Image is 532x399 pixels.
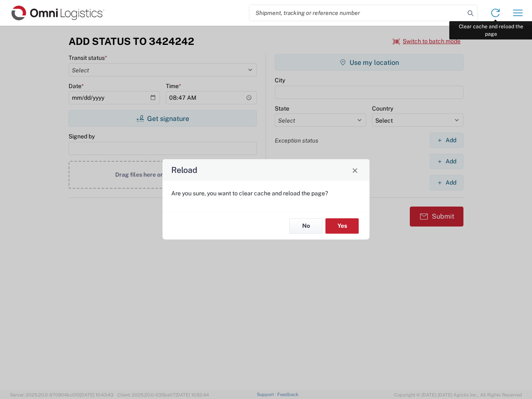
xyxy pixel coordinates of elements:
input: Shipment, tracking or reference number [249,5,465,21]
button: Yes [325,218,359,234]
p: Are you sure, you want to clear cache and reload the page? [171,190,361,197]
h4: Reload [171,164,197,176]
button: No [289,218,323,234]
button: Close [349,164,361,176]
